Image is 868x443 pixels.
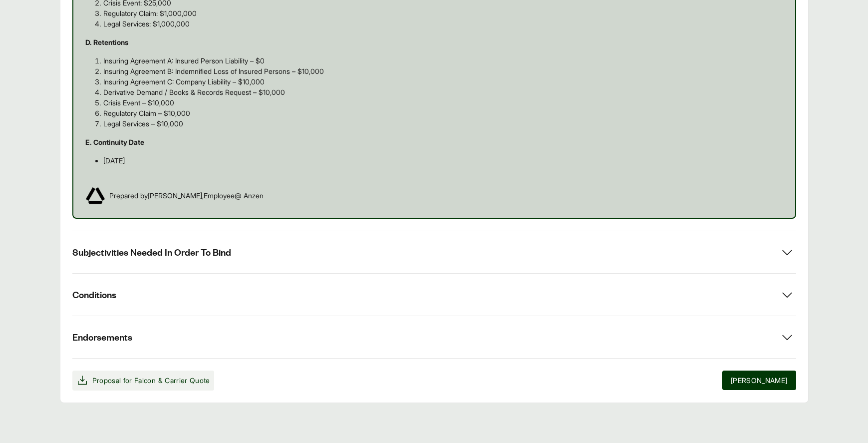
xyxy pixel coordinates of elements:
p: Crisis Event – $10,000 [103,97,783,108]
p: Regulatory Claim – $10,000 [103,108,783,118]
p: Derivative Demand / Books & Records Request – $10,000 [103,87,783,97]
span: Falcon [134,376,156,385]
span: Prepared by [PERSON_NAME] , Employee @ Anzen [109,190,264,201]
button: Subjectivities Needed In Order To Bind [72,231,796,273]
button: Proposal for Falcon & Carrier Quote [72,371,214,391]
button: Endorsements [72,316,796,358]
span: & Carrier Quote [158,376,210,385]
p: Legal Services: $1,000,000 [103,18,783,29]
p: Legal Services – $10,000 [103,118,783,129]
p: [DATE] [103,155,783,166]
span: Subjectivities Needed In Order To Bind [72,246,231,258]
span: Conditions [72,288,116,301]
span: Endorsements [72,331,132,343]
p: Regulatory Claim: $1,000,000 [103,8,783,18]
button: [PERSON_NAME] [722,371,796,390]
p: Insuring Agreement A: Insured Person Liability – $0 [103,55,783,66]
span: Proposal for [92,375,210,386]
strong: D. Retentions [85,38,128,46]
span: [PERSON_NAME] [731,375,788,386]
p: Insuring Agreement B: Indemnified Loss of Insured Persons – $10,000 [103,66,783,76]
strong: E. Continuity Date [85,138,144,146]
p: Insuring Agreement C: Company Liability – $10,000 [103,76,783,87]
button: Conditions [72,274,796,316]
